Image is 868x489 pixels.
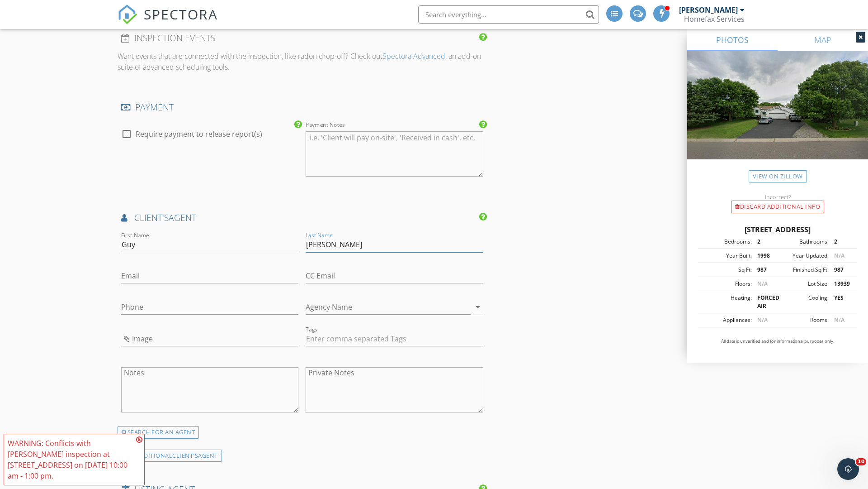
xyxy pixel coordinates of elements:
span: N/A [757,280,768,288]
div: [PERSON_NAME] [679,5,738,14]
div: Year Built: [701,252,752,260]
a: Spectora Advanced [382,51,445,61]
span: client's [134,211,169,224]
div: Appliances: [701,316,752,324]
p: All data is unverified and for informational purposes only. [698,338,857,345]
span: N/A [757,316,768,324]
a: PHOTOS [687,29,778,51]
div: YES [829,294,854,310]
textarea: Notes [121,367,298,412]
div: ADD ADDITIONAL AGENT [118,450,222,462]
a: View on Zillow [749,170,807,182]
h4: INSPECTION EVENTS [121,32,483,44]
a: SPECTORA [118,12,218,31]
iframe: Intercom live chat [837,458,859,480]
div: Sq Ft: [701,266,752,274]
div: WARNING: Conflicts with [PERSON_NAME] inspection at [STREET_ADDRESS] on [DATE] 10:00 am - 1:00 pm. [8,438,133,481]
h4: AGENT [121,212,483,224]
div: Finished Sq Ft: [778,266,829,274]
div: Floors: [701,280,752,288]
span: SPECTORA [144,5,218,24]
a: MAP [778,29,868,51]
div: Heating: [701,294,752,310]
span: client's [172,451,198,460]
div: Cooling: [778,294,829,310]
div: Rooms: [778,316,829,324]
div: 13939 [829,280,854,288]
div: Bathrooms: [778,238,829,246]
div: 987 [752,266,778,274]
div: 2 [829,238,854,246]
div: Discard Additional info [731,201,824,213]
div: SEARCH FOR AN AGENT [118,426,199,439]
span: 10 [856,458,866,465]
h4: PAYMENT [121,101,483,113]
div: Incorrect? [687,193,868,201]
div: [STREET_ADDRESS] [698,224,857,235]
div: Bedrooms: [701,238,752,246]
span: N/A [834,252,844,259]
div: Homefax Services [684,14,745,24]
div: 987 [829,266,854,274]
i: arrow_drop_down [472,302,483,312]
span: N/A [834,316,844,324]
div: Lot Size: [778,280,829,288]
div: Year Updated: [778,252,829,260]
img: streetview [687,51,868,181]
label: Require payment to release report(s) [136,129,262,139]
img: The Best Home Inspection Software - Spectora [118,5,137,24]
div: 1998 [752,252,778,260]
input: Image [121,331,298,346]
div: 2 [752,238,778,246]
div: FORCED AIR [752,294,778,310]
input: Search everything... [418,5,599,24]
p: Want events that are connected with the inspection, like radon drop-off? Check out , an add-on su... [118,51,487,72]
